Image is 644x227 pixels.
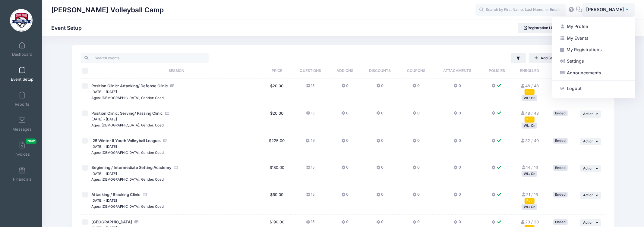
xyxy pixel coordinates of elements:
span: Beginning / Intermediate Setting Academy [91,165,172,170]
small: [DATE] - [DATE] [91,117,117,121]
i: Accepting Credit Card Payments [143,193,147,197]
span: Action [583,220,594,225]
span: Action [583,139,594,143]
input: Search events [80,53,209,63]
h1: Event Setup [51,25,87,31]
td: $20.00 [263,106,291,133]
span: [PERSON_NAME] [586,6,624,13]
small: Ages: [DEMOGRAPHIC_DATA], Gender: Coed [91,177,164,182]
span: Policies [489,68,505,73]
img: David Rubio Volleyball Camp [10,9,33,32]
span: New [26,138,36,144]
button: 0 [341,192,349,201]
span: Action [583,193,594,197]
span: Position Clinic: Serving/ Passing Clinic [91,111,163,116]
div: WL: On [522,171,537,177]
span: Position Clinic: Attacking/ Defense Clinic [91,83,168,88]
th: Attachments [433,63,481,79]
span: Add Ons [336,68,353,73]
th: Policies [481,63,512,79]
span: Questions [300,68,321,73]
button: Action [580,219,601,226]
div: WL: On [522,204,537,210]
a: Announcements [557,67,630,78]
th: Enrolled [512,63,547,79]
span: Reports [15,102,29,107]
th: Discounts [361,63,399,79]
button: 15 [306,110,314,119]
small: [DATE] - [DATE] [91,198,117,203]
i: Accepting Credit Card Payments [165,111,170,115]
a: My Events [557,32,630,44]
button: Action [580,165,601,172]
div: WL: On [522,95,537,101]
span: Messages [12,127,32,132]
a: Financials [8,163,36,185]
div: Ended [553,165,568,170]
span: Coupons [407,68,425,73]
span: Action [583,112,594,116]
button: 0 [412,138,420,147]
a: 48 / 48 Full [520,111,539,122]
div: Ended [553,110,568,116]
button: 0 [376,138,384,147]
div: Ended [553,219,568,225]
a: Registration Link [518,23,562,33]
td: $180.00 [263,160,291,187]
a: My Registrations [557,44,630,55]
span: Financials [13,177,31,182]
small: Ages: [DEMOGRAPHIC_DATA], Gender: Coed [91,96,164,100]
th: Session [90,63,263,79]
button: 15 [306,192,314,201]
a: 14 / 16 [521,165,538,170]
small: [DATE] - [DATE] [91,172,117,176]
button: 0 [412,192,420,201]
a: Logout [557,83,630,94]
button: 15 [306,165,314,173]
button: 0 [412,165,420,173]
a: Reports [8,89,36,110]
button: 0 [454,110,461,119]
a: 48 / 48 Full [520,83,539,94]
th: Questions [291,63,330,79]
button: 19 [306,138,315,147]
button: 0 [376,83,384,92]
button: 0 [341,138,349,147]
small: Ages: [DEMOGRAPHIC_DATA], Gender: Coed [91,123,164,127]
button: 0 [454,165,461,173]
td: $225.00 [263,133,291,160]
i: Accepting Credit Card Payments [134,220,139,224]
button: 0 [341,83,349,92]
small: [DATE] - [DATE] [91,90,117,94]
span: Attacking / Blocking Clinic [91,192,140,197]
input: Search by First Name, Last Name, or Email... [475,4,566,16]
i: Accepting Credit Card Payments [174,166,178,169]
a: My Profile [557,21,630,32]
td: $20.00 [263,79,291,106]
button: 0 [376,165,384,173]
button: 0 [412,110,420,119]
a: Dashboard [8,39,36,60]
button: Action [580,192,601,199]
th: Add Ons [330,63,361,79]
a: Settings [557,55,630,67]
button: 0 [454,83,461,92]
a: 32 / 40 [520,138,539,143]
h1: [PERSON_NAME] Volleyball Camp [51,3,164,17]
div: Ended [553,138,568,144]
button: 0 [412,83,420,92]
a: 21 / 16 Full [521,192,538,203]
i: Accepting Credit Card Payments [170,84,175,88]
a: Add Session [529,53,567,63]
span: Dashboard [12,52,32,57]
button: [PERSON_NAME] [582,3,635,17]
button: 0 [341,110,349,119]
th: Status [547,63,574,79]
span: Invoices [14,152,30,157]
span: Event Setup [11,77,33,82]
a: Messages [8,113,36,135]
span: '25 Winter II Youth Volleyball League. [91,138,161,143]
div: Full [525,198,535,204]
i: Accepting Credit Card Payments [163,139,168,143]
small: Ages: [DEMOGRAPHIC_DATA], Gender: Coed [91,151,164,155]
